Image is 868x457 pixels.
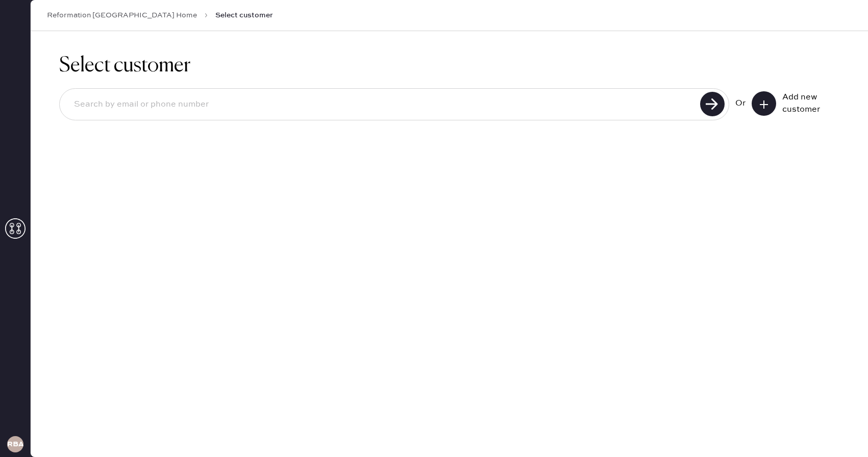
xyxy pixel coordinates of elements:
[59,54,839,78] h1: Select customer
[66,93,697,116] input: Search by email or phone number
[47,10,197,20] a: Reformation [GEOGRAPHIC_DATA] Home
[735,97,746,110] div: Or
[7,441,23,448] h3: RBA
[820,411,863,455] iframe: Front Chat
[782,91,833,116] div: Add new customer
[215,10,273,20] span: Select customer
